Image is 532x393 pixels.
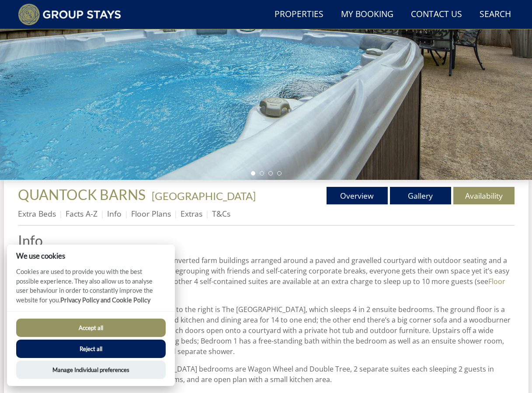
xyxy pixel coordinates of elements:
p: Quantock Barns sleeps 14 in sympathetically converted farm buildings arranged around a paved and ... [18,255,515,297]
p: On the ground floor beneath the [GEOGRAPHIC_DATA] bedrooms are Wagon Wheel and Double Tree, 2 sep... [18,364,515,385]
a: Contact Us [407,5,466,25]
a: Privacy Policy and Cookie Policy [60,296,150,304]
a: Extra Beds [18,208,56,219]
a: Floor Plans [131,208,171,219]
a: Availability [453,187,515,204]
p: Cookies are used to provide you with the best possible experience. They also allow us to analyse ... [7,267,175,311]
a: My Booking [337,5,397,25]
button: Reject all [16,340,166,358]
a: Search [476,5,515,25]
a: Facts A-Z [66,208,97,219]
button: Accept all [16,319,166,337]
a: QUANTOCK BARNS [18,186,148,203]
span: QUANTOCK BARNS [18,186,146,203]
a: T&Cs [212,208,230,219]
p: Follow the path beneath the pergola and round to the right is The [GEOGRAPHIC_DATA], which sleeps... [18,304,515,357]
a: Properties [271,5,327,25]
h2: We use cookies [7,252,175,260]
a: Overview [327,187,388,204]
a: Info [18,233,515,248]
a: Extras [181,208,202,219]
a: Info [107,208,122,219]
span: - [148,189,256,202]
a: Gallery [390,187,451,204]
img: Group Stays [18,4,122,25]
a: [GEOGRAPHIC_DATA] [152,189,256,202]
button: Manage Individual preferences [16,361,166,379]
